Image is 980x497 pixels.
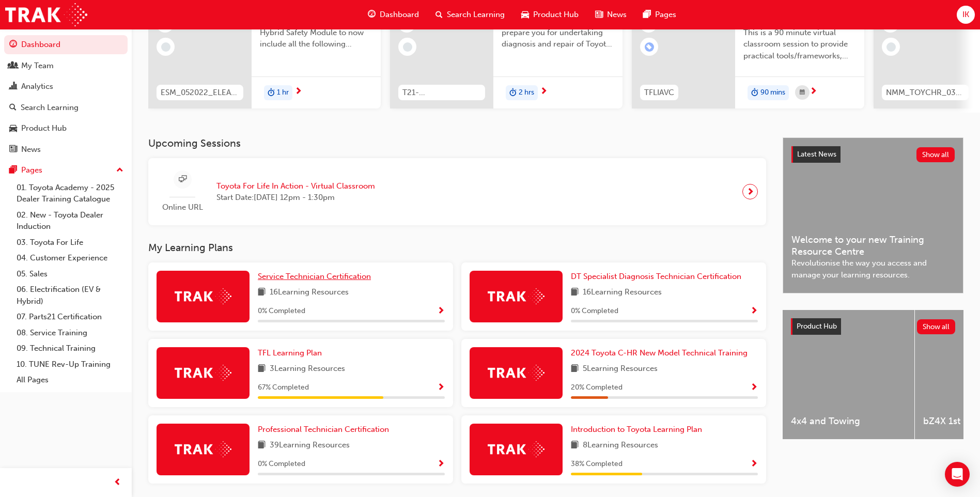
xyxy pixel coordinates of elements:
span: An update of the existing Hybrid Safety Module to now include all the following electrification v... [260,15,372,50]
span: This is a 90 minute virtual classroom session to provide practical tools/frameworks, behaviours a... [743,27,856,62]
span: Online URL [157,201,208,213]
span: next-icon [746,184,754,199]
a: Latest NewsShow all [791,146,955,163]
span: Show Progress [437,460,445,469]
span: duration-icon [268,86,275,100]
span: Dashboard [380,9,419,21]
span: prev-icon [114,476,121,489]
span: 67 % Completed [258,382,309,394]
button: Show Progress [437,381,445,394]
button: Show Progress [750,458,758,471]
span: T21-FOD_HVIS_PREREQ [402,87,481,99]
a: DT Specialist Diagnosis Technician Certification [571,271,745,283]
span: duration-icon [751,86,758,100]
a: All Pages [12,372,128,388]
span: sessionType_ONLINE_URL-icon [179,173,186,186]
span: 3 Learning Resources [270,363,345,376]
span: 90 mins [760,87,785,99]
span: TFL Learning Plan [258,348,322,358]
span: learningRecordVerb_NONE-icon [161,42,170,52]
span: duration-icon [509,86,517,100]
span: 1 hr [277,87,289,99]
span: book-icon [258,439,266,452]
span: car-icon [9,124,17,133]
h3: Upcoming Sessions [148,137,766,149]
span: Show Progress [750,307,758,316]
span: learningRecordVerb_ENROLL-icon [645,42,654,52]
div: Analytics [21,81,53,92]
span: Latest News [797,150,836,159]
a: Latest NewsShow allWelcome to your new Training Resource CentreRevolutionise the way you access a... [783,137,963,293]
span: This module is designed to prepare you for undertaking diagnosis and repair of Toyota & Lexus Ele... [502,15,614,50]
img: Trak [5,3,87,26]
span: NMM_TOYCHR_032024_MODULE_2 [886,87,965,99]
span: book-icon [258,363,266,376]
span: car-icon [521,8,529,21]
button: IK [957,6,975,24]
a: Professional Technician Certification [258,424,393,436]
span: Product Hub [797,322,837,331]
span: pages-icon [9,166,17,175]
span: next-icon [540,87,548,97]
a: Dashboard [4,35,128,54]
span: 0 % Completed [258,458,305,470]
span: Show Progress [750,383,758,393]
button: Show Progress [437,305,445,318]
div: News [21,144,41,156]
a: news-iconNews [587,4,635,25]
img: Trak [488,441,545,457]
button: Show Progress [750,381,758,394]
a: Introduction to Toyota Learning Plan [571,424,706,436]
span: Search Learning [447,9,505,21]
button: DashboardMy TeamAnalyticsSearch LearningProduct HubNews [4,33,128,161]
span: 0 % Completed [571,305,618,317]
button: Show all [917,319,956,334]
span: book-icon [571,286,579,299]
span: 16 Learning Resources [583,286,662,299]
span: guage-icon [9,40,17,50]
a: car-iconProduct Hub [513,4,587,25]
a: 03. Toyota For Life [12,235,128,251]
img: Trak [175,365,231,381]
span: Show Progress [437,307,445,316]
span: 2024 Toyota C-HR New Model Technical Training [571,348,748,358]
span: up-icon [116,164,123,177]
span: TFLIAVC [644,87,674,99]
button: Show all [916,147,955,162]
span: Toyota For Life In Action - Virtual Classroom [216,180,375,192]
a: 07. Parts21 Certification [12,309,128,325]
span: 39 Learning Resources [270,439,350,452]
span: book-icon [571,439,579,452]
a: search-iconSearch Learning [427,4,513,25]
img: Trak [175,441,231,457]
a: TFL Learning Plan [258,347,326,359]
a: News [4,140,128,159]
span: people-icon [9,61,17,71]
button: Pages [4,161,128,180]
a: 4x4 and Towing [783,310,914,439]
span: Pages [655,9,676,21]
a: 08. Service Training [12,325,128,341]
span: Show Progress [437,383,445,393]
a: 2024 Toyota C-HR New Model Technical Training [571,347,752,359]
div: Product Hub [21,122,67,134]
span: 4x4 and Towing [791,415,906,427]
a: pages-iconPages [635,4,685,25]
span: Product Hub [533,9,579,21]
a: 02. New - Toyota Dealer Induction [12,207,128,235]
a: Analytics [4,77,128,96]
span: pages-icon [643,8,651,21]
span: Introduction to Toyota Learning Plan [571,425,702,434]
span: Welcome to your new Training Resource Centre [791,234,955,257]
a: 05. Sales [12,266,128,282]
span: 2 hrs [519,87,534,99]
span: 20 % Completed [571,382,623,394]
a: Online URLToyota For Life In Action - Virtual ClassroomStart Date:[DATE] 12pm - 1:30pm [157,166,758,218]
span: Show Progress [750,460,758,469]
span: book-icon [258,286,266,299]
div: Open Intercom Messenger [945,462,970,487]
div: My Team [21,60,54,72]
span: ESM_052022_ELEARN [161,87,239,99]
span: next-icon [810,87,817,97]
